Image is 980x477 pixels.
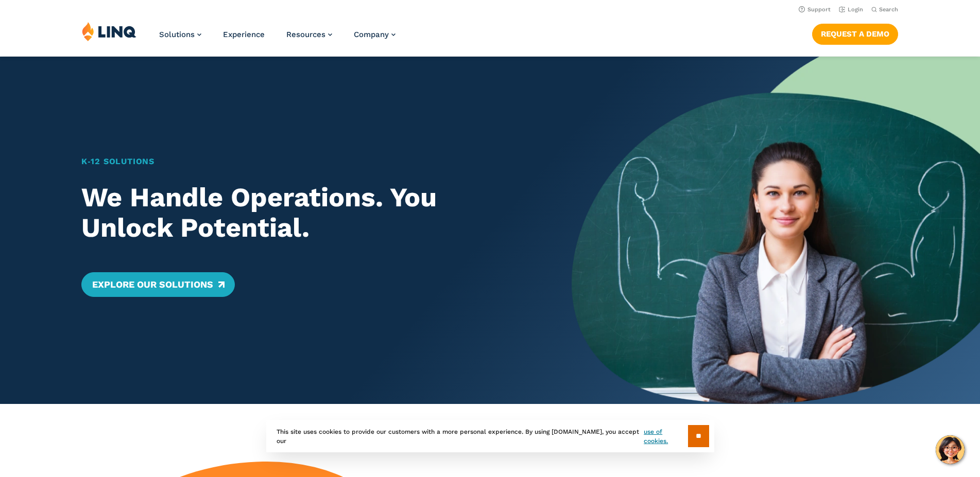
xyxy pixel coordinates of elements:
[81,182,531,244] h2: We Handle Operations. You Unlock Potential.
[936,435,965,464] button: Hello, have a question? Let’s chat.
[879,6,898,13] span: Search
[223,30,265,39] a: Experience
[354,30,396,39] a: Company
[812,22,898,44] nav: Button Navigation
[159,22,396,56] nav: Primary Navigation
[572,57,980,404] img: Home Banner
[286,30,325,39] span: Resources
[81,155,531,168] h1: K‑12 Solutions
[81,272,234,297] a: Explore Our Solutions
[799,6,831,13] a: Support
[286,30,332,39] a: Resources
[354,30,389,39] span: Company
[159,30,195,39] span: Solutions
[159,30,201,39] a: Solutions
[871,6,898,13] button: Open Search Bar
[812,24,898,44] a: Request a Demo
[266,420,714,452] div: This site uses cookies to provide our customers with a more personal experience. By using [DOMAIN...
[644,427,687,446] a: use of cookies.
[839,6,863,13] a: Login
[82,22,136,41] img: LINQ | K‑12 Software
